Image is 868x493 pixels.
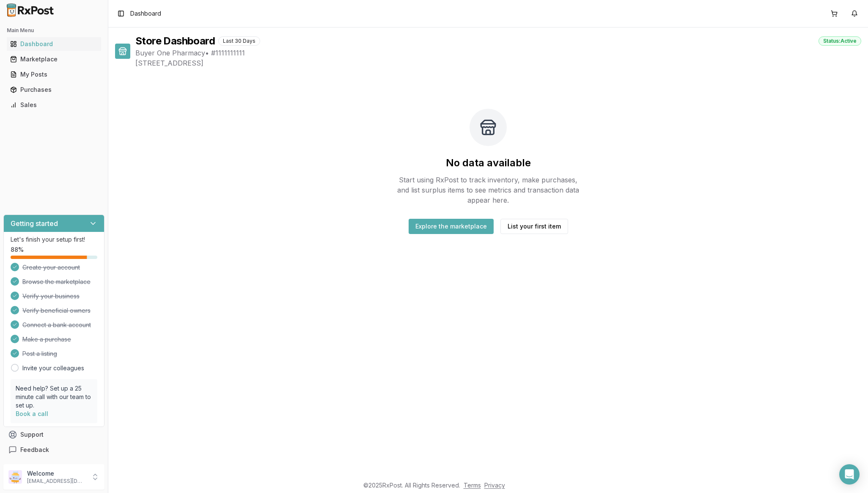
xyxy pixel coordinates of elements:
[819,36,861,46] div: Status: Active
[22,263,80,272] span: Create your account
[22,350,57,358] span: Post a listing
[135,34,215,48] h1: Store Dashboard
[3,98,104,112] button: Sales
[409,219,494,234] button: Explore the marketplace
[3,68,104,81] button: My Posts
[7,97,101,113] a: Sales
[22,306,91,315] span: Verify beneficial owners
[22,364,84,372] a: Invite your colleagues
[7,36,101,52] a: Dashboard
[22,292,80,300] span: Verify your business
[8,470,22,484] img: User avatar
[135,58,861,68] span: [STREET_ADDRESS]
[10,85,98,94] div: Purchases
[16,384,92,410] p: Need help? Set up a 25 minute call with our team to set up.
[7,27,101,34] h2: Main Menu
[22,335,71,344] span: Make a purchase
[10,101,98,109] div: Sales
[7,52,101,67] a: Marketplace
[3,442,104,457] button: Feedback
[10,40,98,48] div: Dashboard
[3,37,104,51] button: Dashboard
[3,427,104,442] button: Support
[130,9,161,18] span: Dashboard
[464,482,481,489] a: Terms
[10,55,98,63] div: Marketplace
[3,3,58,17] img: RxPost Logo
[3,83,104,96] button: Purchases
[22,321,91,329] span: Connect a bank account
[446,156,531,170] h2: No data available
[7,82,101,97] a: Purchases
[484,482,505,489] a: Privacy
[11,235,97,244] p: Let's finish your setup first!
[135,48,861,58] span: Buyer One Pharmacy • # 1111111111
[839,464,860,485] div: Open Intercom Messenger
[20,446,49,454] span: Feedback
[3,52,104,66] button: Marketplace
[10,70,98,79] div: My Posts
[11,218,58,229] h3: Getting started
[11,245,24,254] span: 88 %
[7,67,101,82] a: My Posts
[22,278,91,286] span: Browse the marketplace
[218,36,260,46] div: Last 30 Days
[27,469,86,478] p: Welcome
[393,175,583,205] p: Start using RxPost to track inventory, make purchases, and list surplus items to see metrics and ...
[16,410,48,417] a: Book a call
[130,9,161,18] nav: breadcrumb
[27,478,86,485] p: [EMAIL_ADDRESS][DOMAIN_NAME]
[500,219,568,234] button: List your first item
